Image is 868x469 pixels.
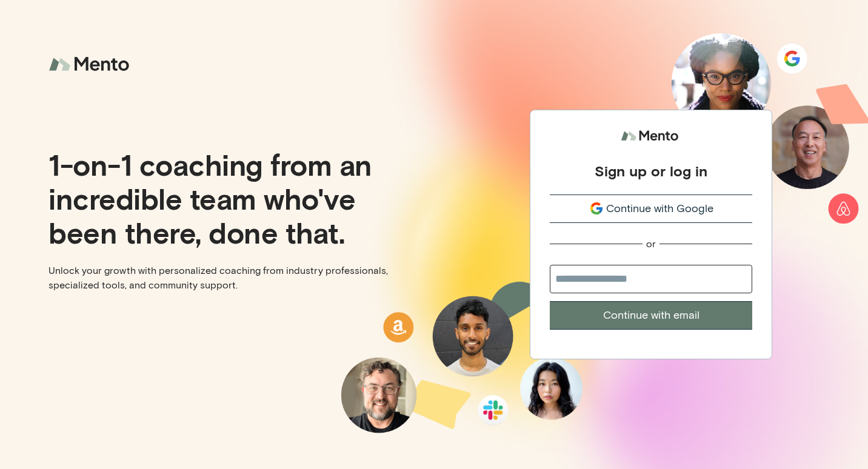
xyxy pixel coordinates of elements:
[48,147,424,249] p: 1-on-1 coaching from an incredible team who've been there, done that.
[621,125,681,147] img: logo.svg
[550,195,752,223] button: Continue with Google
[48,48,133,81] img: logo
[646,238,656,250] div: or
[550,301,752,330] button: Continue with email
[606,201,713,217] span: Continue with Google
[48,264,424,293] p: Unlock your growth with personalized coaching from industry professionals, specialized tools, and...
[595,162,707,180] div: Sign up or log in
